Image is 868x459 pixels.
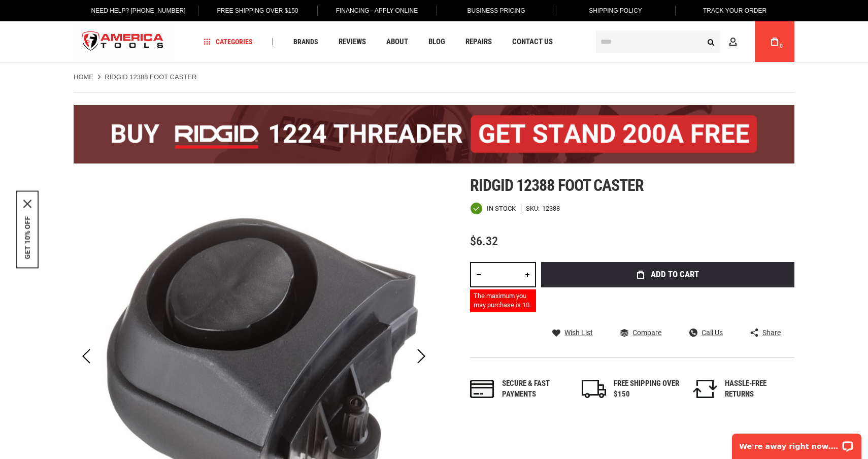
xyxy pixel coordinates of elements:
span: 0 [780,43,783,49]
a: Brands [289,35,323,49]
svg: close icon [23,200,31,208]
span: Categories [204,38,253,45]
iframe: Secure express checkout frame [539,290,796,320]
a: Categories [199,35,257,49]
img: payments [470,380,494,398]
div: 12388 [542,205,560,212]
span: About [386,38,408,46]
span: Compare [632,329,661,336]
button: GET 10% OFF [23,216,31,259]
span: Wish List [564,329,593,336]
iframe: LiveChat chat widget [725,427,868,459]
span: Reviews [339,38,366,46]
div: FREE SHIPPING OVER $150 [614,378,680,400]
span: Share [762,329,781,336]
span: Repairs [465,38,492,46]
img: returns [693,380,717,398]
a: store logo [74,23,172,61]
a: Compare [620,328,661,337]
img: BOGO: Buy the RIDGID® 1224 Threader (26092), get the 92467 200A Stand FREE! [74,105,794,163]
strong: RIDGID 12388 FOOT CASTER [105,73,196,81]
button: Add to Cart [541,262,794,287]
a: Blog [424,35,450,49]
a: Reviews [334,35,371,49]
span: Add to Cart [651,270,699,279]
div: HASSLE-FREE RETURNS [725,378,791,400]
button: Search [701,32,720,51]
div: Availability [470,202,516,215]
div: The maximum you may purchase is 10. [470,289,536,312]
a: Call Us [689,328,723,337]
span: $6.32 [470,234,498,248]
span: Blog [428,38,445,46]
a: 0 [765,21,784,62]
a: Home [74,73,93,82]
div: Secure & fast payments [502,378,568,400]
a: Repairs [461,35,496,49]
button: Close [23,200,31,208]
span: Contact Us [512,38,553,46]
a: Wish List [552,328,593,337]
span: Ridgid 12388 foot caster [470,176,644,195]
a: Contact Us [508,35,557,49]
span: Call Us [702,329,723,336]
img: America Tools [74,23,172,61]
span: In stock [487,205,516,212]
span: Brands [293,38,318,45]
img: shipping [582,380,606,398]
a: About [382,35,413,49]
span: Shipping Policy [589,7,642,14]
strong: SKU [526,205,542,212]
